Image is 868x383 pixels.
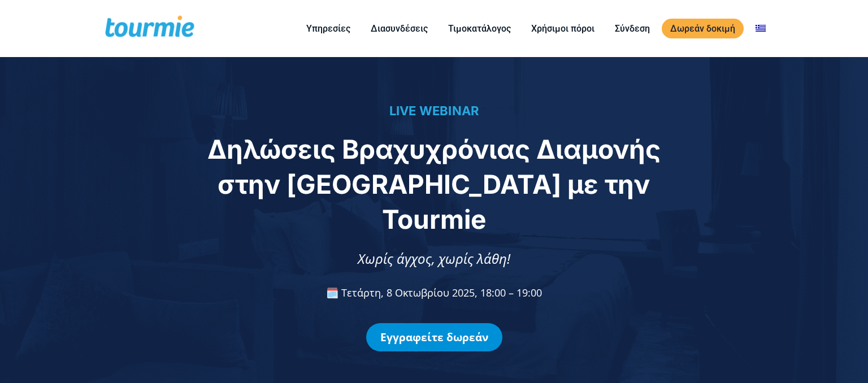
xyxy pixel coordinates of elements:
[362,21,436,36] a: Διασυνδέσεις
[326,286,542,299] span: 🗓️ Τετάρτη, 8 Οκτωβρίου 2025, 18:00 – 19:00
[389,103,479,118] span: LIVE WEBINAR
[440,21,519,36] a: Τιμοκατάλογος
[606,21,658,36] a: Σύνδεση
[207,133,661,235] span: Δηλώσεις Βραχυχρόνιας Διαμονής στην [GEOGRAPHIC_DATA] με την Tourmie
[523,21,603,36] a: Χρήσιμοι πόροι
[298,21,359,36] a: Υπηρεσίες
[662,19,744,38] a: Δωρεάν δοκιμή
[358,249,510,268] span: Χωρίς άγχος, χωρίς λάθη!
[366,323,502,351] a: Εγγραφείτε δωρεάν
